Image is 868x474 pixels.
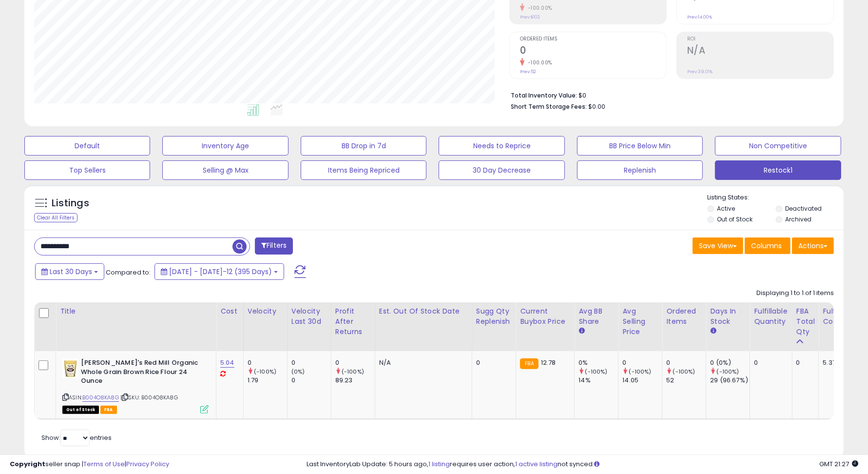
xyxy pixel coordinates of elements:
[715,136,841,156] button: Non Competitive
[693,237,743,254] button: Save View
[511,102,587,111] b: Short Term Storage Fees:
[520,37,666,42] span: Ordered Items
[687,14,712,20] small: Prev: 14.00%
[751,241,782,251] span: Columns
[307,460,858,469] div: Last InventoryLab Update: 5 hours ago, requires user action, not synced.
[100,406,117,414] span: FBA
[62,358,78,378] img: 41rBrAe+pWL._SL40_.jpg
[710,358,750,367] div: 0 (0%)
[687,69,713,75] small: Prev: 39.01%
[754,306,788,327] div: Fulfillable Quantity
[687,45,833,58] h2: N/A
[511,91,577,99] b: Total Inventory Value:
[666,306,702,327] div: Ordered Items
[796,358,811,367] div: 0
[120,394,178,401] span: | SKU: B004O8KA8G
[823,358,857,367] div: 5.37
[756,289,834,298] div: Displaying 1 to 1 of 1 items
[717,204,735,213] label: Active
[588,102,605,111] span: $0.00
[335,376,375,385] div: 89.23
[754,358,784,367] div: 0
[511,89,827,100] li: $0
[291,376,331,385] div: 0
[666,358,706,367] div: 0
[717,215,752,223] label: Out of Stock
[745,237,791,254] button: Columns
[439,136,564,156] button: Needs to Reprice
[524,59,552,66] small: -100.00%
[10,459,45,469] strong: Copyright
[291,306,327,327] div: Velocity Last 30d
[520,69,536,75] small: Prev: 52
[24,160,150,180] button: Top Sellers
[335,358,375,367] div: 0
[379,306,468,316] div: Est. Out Of Stock Date
[379,358,464,367] p: N/A
[83,459,125,469] a: Terms of Use
[796,306,815,337] div: FBA Total Qty
[335,306,371,337] div: Profit After Returns
[10,460,169,469] div: seller snap | |
[785,215,811,223] label: Archived
[301,136,426,156] button: BB Drop in 7d
[710,327,716,336] small: Days In Stock.
[41,433,112,442] span: Show: entries
[577,136,703,156] button: BB Price Below Min
[785,204,822,213] label: Deactivated
[248,358,287,367] div: 0
[792,237,834,254] button: Actions
[62,358,209,413] div: ASIN:
[291,358,331,367] div: 0
[154,263,284,280] button: [DATE] - [DATE]-12 (395 Days)
[81,358,199,388] b: [PERSON_NAME]'s Red Mill Organic Whole Grain Brown Rice Flour 24 Ounce
[710,376,750,385] div: 29 (96.67%)
[220,306,239,316] div: Cost
[439,160,564,180] button: 30 Day Decrease
[541,358,556,367] span: 12.78
[254,368,276,375] small: (-100%)
[666,376,706,385] div: 52
[673,368,695,375] small: (-100%)
[520,306,570,327] div: Current Buybox Price
[579,306,614,327] div: Avg BB Share
[622,376,662,385] div: 14.05
[579,376,618,385] div: 14%
[622,358,662,367] div: 0
[708,193,844,202] p: Listing States:
[476,358,509,367] div: 0
[35,263,104,280] button: Last 30 Days
[520,358,538,369] small: FBA
[162,160,288,180] button: Selling @ Max
[169,267,272,276] span: [DATE] - [DATE]-12 (395 Days)
[291,368,305,375] small: (0%)
[472,302,516,351] th: Please note that this number is a calculation based on your required days of coverage and your ve...
[248,376,287,385] div: 1.79
[82,394,119,402] a: B004O8KA8G
[823,306,860,327] div: Fulfillment Cost
[585,368,608,375] small: (-100%)
[524,4,552,12] small: -100.00%
[428,459,450,469] a: 1 listing
[50,267,92,276] span: Last 30 Days
[717,368,739,375] small: (-100%)
[301,160,426,180] button: Items Being Repriced
[60,306,212,316] div: Title
[248,306,283,316] div: Velocity
[579,327,584,336] small: Avg BB Share.
[622,306,658,337] div: Avg Selling Price
[24,136,150,156] button: Default
[62,406,99,414] span: All listings that are currently out of stock and unavailable for purchase on Amazon
[34,213,77,222] div: Clear All Filters
[520,45,666,58] h2: 0
[687,37,833,42] span: ROI
[342,368,364,375] small: (-100%)
[715,160,841,180] button: Restock1
[710,306,746,327] div: Days In Stock
[515,459,558,469] a: 1 active listing
[126,459,169,469] a: Privacy Policy
[577,160,703,180] button: Replenish
[819,459,858,469] span: 2025-08-12 21:27 GMT
[52,197,89,210] h5: Listings
[629,368,652,375] small: (-100%)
